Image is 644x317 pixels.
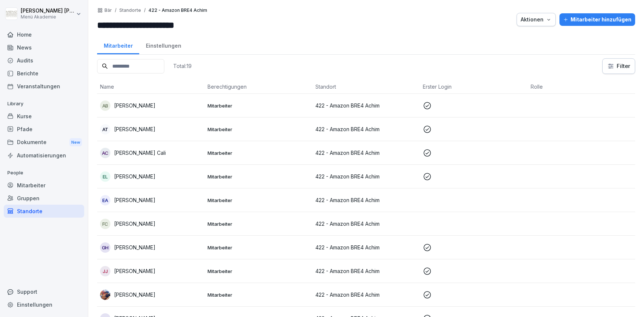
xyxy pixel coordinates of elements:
[97,35,139,54] a: Mitarbeiter
[69,138,82,147] div: New
[4,67,84,80] a: Berichte
[100,124,110,134] div: AT
[114,149,166,157] p: [PERSON_NAME] Cali
[144,8,145,13] p: /
[517,13,556,26] button: Aktionen
[4,54,84,67] a: Audits
[100,100,110,111] div: AB
[4,136,84,149] div: Dokumente
[119,8,141,13] p: Standorte
[208,150,309,156] p: Mitarbeiter
[4,136,84,149] a: DokumenteNew
[100,290,110,300] img: xnyrvbdbe9ielwn033angshu.png
[208,102,309,109] p: Mitarbeiter
[521,16,552,24] div: Aktionen
[139,35,188,54] a: Einstellungen
[4,298,84,311] a: Einstellungen
[315,196,417,204] p: 422 - Amazon BRE4 Achim
[100,266,110,276] div: JJ
[208,292,309,298] p: Mitarbeiter
[100,242,110,253] div: GH
[114,243,155,251] p: [PERSON_NAME]
[4,285,84,298] div: Support
[607,62,630,70] div: Filter
[4,80,84,93] a: Veranstaltungen
[4,205,84,218] a: Standorte
[208,126,309,133] p: Mitarbeiter
[114,267,155,275] p: [PERSON_NAME]
[208,268,309,275] p: Mitarbeiter
[4,110,84,123] a: Kurse
[114,196,155,204] p: [PERSON_NAME]
[208,221,309,227] p: Mitarbeiter
[4,28,84,41] a: Home
[114,291,155,299] p: [PERSON_NAME]
[315,243,417,251] p: 422 - Amazon BRE4 Achim
[100,148,110,158] div: AC
[4,167,84,179] p: People
[315,149,417,157] p: 422 - Amazon BRE4 Achim
[115,8,116,13] p: /
[4,149,84,162] a: Automatisierungen
[4,98,84,110] p: Library
[528,80,635,94] th: Rolle
[559,13,635,26] button: Mitarbeiter hinzufügen
[4,123,84,136] a: Pfade
[315,220,417,228] p: 422 - Amazon BRE4 Achim
[208,244,309,251] p: Mitarbeiter
[114,125,155,133] p: [PERSON_NAME]
[315,291,417,299] p: 422 - Amazon BRE4 Achim
[315,173,417,180] p: 422 - Amazon BRE4 Achim
[105,8,112,13] a: Bär
[97,80,205,94] th: Name
[4,41,84,54] a: News
[21,8,75,14] p: [PERSON_NAME] [PERSON_NAME]
[208,197,309,204] p: Mitarbeiter
[205,80,312,94] th: Berechtigungen
[100,195,110,205] div: EA
[173,62,192,69] p: Total: 19
[148,8,207,13] p: 422 - Amazon BRE4 Achim
[208,173,309,180] p: Mitarbeiter
[100,171,110,182] div: EL
[21,14,75,20] p: Menü Akademie
[114,173,155,180] p: [PERSON_NAME]
[420,80,527,94] th: Erster Login
[603,59,635,74] button: Filter
[315,267,417,275] p: 422 - Amazon BRE4 Achim
[100,219,110,229] div: FC
[4,192,84,205] a: Gruppen
[315,102,417,109] p: 422 - Amazon BRE4 Achim
[312,80,420,94] th: Standort
[4,179,84,192] a: Mitarbeiter
[315,125,417,133] p: 422 - Amazon BRE4 Achim
[563,16,631,24] div: Mitarbeiter hinzufügen
[114,220,155,228] p: [PERSON_NAME]
[114,102,155,109] p: [PERSON_NAME]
